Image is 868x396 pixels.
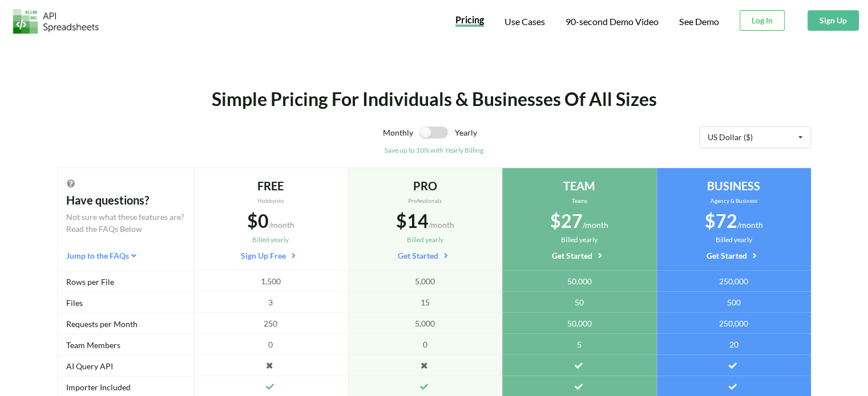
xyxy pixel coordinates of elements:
[705,210,737,232] span: $72
[666,197,802,205] div: Agency & Business
[583,220,608,230] span: /month
[415,275,435,287] span: 5,000
[57,313,193,334] div: Requests per Month
[250,145,619,156] div: Save up to 10% with Yearly Billing
[57,334,193,356] div: Team Members
[13,9,99,34] img: Logo.png
[727,296,741,308] span: 500
[708,133,753,141] div: US Dollar ($)
[666,235,802,245] div: Billed yearly
[357,235,494,245] div: Billed yearly
[577,338,582,350] span: 5
[66,191,184,209] div: Have questions?
[269,220,294,230] span: /month
[552,250,607,260] a: Get Started
[567,317,592,329] span: 50,000
[423,338,427,350] span: 0
[511,197,648,205] div: Teams
[268,296,273,308] span: 3
[66,250,184,262] div: Jump to the FAQs
[261,275,281,287] span: 1,500
[719,317,748,329] span: 250,000
[57,292,193,313] div: Files
[679,16,719,28] a: See Demo
[247,210,269,232] span: $0
[455,126,618,145] div: Yearly
[566,17,659,26] span: 90-second Demo Video
[567,275,592,287] span: 50,000
[122,85,747,113] div: Simple Pricing For Individuals & Businesses Of All Sizes
[429,220,454,230] span: /month
[808,10,859,31] button: Sign Up
[268,338,273,350] span: 0
[57,356,193,377] div: AI Query API
[421,296,430,308] span: 15
[398,250,453,260] a: Get Started
[203,197,339,205] div: Hobbyists
[241,250,300,260] a: Sign Up Free
[357,177,494,194] div: PRO
[737,220,763,230] span: /month
[740,10,785,31] button: Log In
[575,296,584,308] span: 50
[719,275,748,287] span: 250,000
[455,14,484,25] span: Pricing
[250,126,413,145] div: Monthly
[396,210,429,232] span: $14
[550,210,583,232] span: $27
[203,235,339,245] div: Billed yearly
[706,250,761,260] a: Get Started
[57,271,193,292] div: Rows per File
[666,177,802,194] div: BUSINESS
[357,197,494,205] div: Professionals
[504,16,545,27] span: Use Cases
[415,317,435,329] span: 5,000
[264,317,277,329] span: 250
[511,235,648,245] div: Billed yearly
[511,177,648,194] div: TEAM
[203,177,339,194] div: FREE
[729,338,738,350] span: 20
[66,211,184,235] div: Not sure what these features are? Read the FAQs Below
